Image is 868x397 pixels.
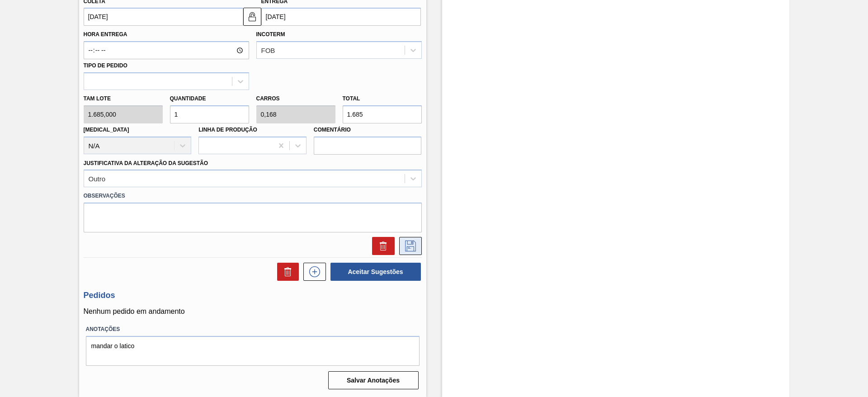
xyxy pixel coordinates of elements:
button: Salvar Anotações [328,371,419,389]
input: dd/mm/yyyy [261,8,421,26]
div: Aceitar Sugestões [326,262,422,282]
p: Nenhum pedido em andamento [84,307,422,316]
input: dd/mm/yyyy [84,8,243,26]
label: Anotações [86,323,420,336]
label: Tam lote [84,92,163,105]
div: Salvar Sugestão [395,237,422,255]
label: Total [343,95,360,102]
label: [MEDICAL_DATA] [84,127,129,133]
label: Comentário [314,123,422,137]
div: Outro [89,175,106,183]
h3: Pedidos [84,291,422,300]
label: Quantidade [170,95,206,102]
label: Incoterm [256,31,285,38]
label: Hora Entrega [84,28,249,41]
div: Nova sugestão [299,263,326,281]
label: Justificativa da Alteração da Sugestão [84,160,208,166]
img: unlocked [247,11,258,22]
label: Tipo de pedido [84,62,127,69]
label: Linha de Produção [198,127,257,133]
button: Aceitar Sugestões [330,263,421,281]
label: Carros [256,95,280,102]
label: Observações [84,189,422,203]
div: Excluir Sugestões [273,263,299,281]
div: Excluir Sugestão [368,237,395,255]
div: FOB [261,47,275,54]
textarea: mandar o latico [86,336,420,366]
button: unlocked [243,8,261,26]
